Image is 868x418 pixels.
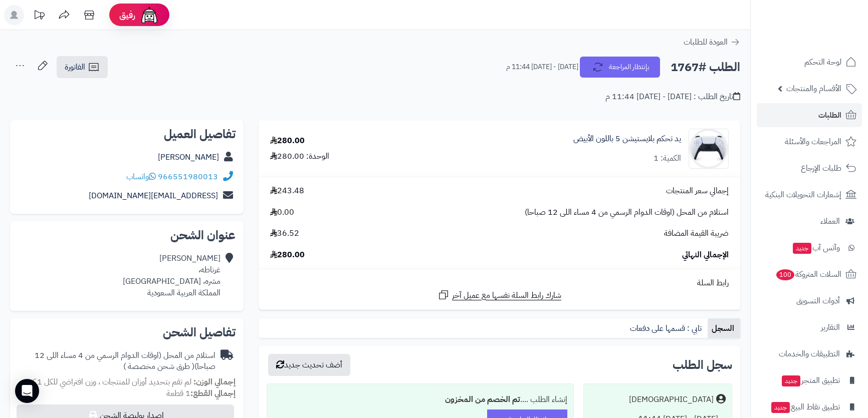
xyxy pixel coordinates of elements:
img: 1675598672-71T3PY96aDL._AC_SL1500_-90x90.jpg [689,129,728,169]
h2: عنوان الشحن [18,229,236,241]
a: يد تحكم بلايستيشن 5 باللون الأبيض [573,133,681,145]
a: تحديثات المنصة [27,5,52,28]
a: إشعارات التحويلات البنكية [757,183,862,207]
div: [DEMOGRAPHIC_DATA] [629,394,714,405]
img: logo-2.png [800,27,858,48]
span: الطلبات [818,108,841,122]
a: المراجعات والأسئلة [757,130,862,154]
span: لم تقم بتحديد أوزان للمنتجات ، وزن افتراضي للكل 1 كجم [22,376,191,388]
span: أدوات التسويق [796,294,840,308]
a: لوحة التحكم [757,50,862,74]
a: السجل [708,318,740,338]
a: واتساب [126,171,156,183]
a: الفاتورة [57,56,108,78]
span: لوحة التحكم [804,55,841,69]
span: العملاء [820,214,840,228]
span: طلبات الإرجاع [801,161,841,175]
span: إشعارات التحويلات البنكية [765,188,841,202]
span: وآتس آب [792,241,840,255]
button: بإنتظار المراجعة [580,57,660,78]
div: الكمية: 1 [654,153,681,164]
a: العملاء [757,209,862,233]
a: التقارير [757,315,862,339]
span: الفاتورة [65,61,85,73]
h3: سجل الطلب [673,359,732,371]
span: الإجمالي النهائي [682,249,729,261]
a: العودة للطلبات [684,36,740,48]
span: استلام من المحل (اوقات الدوام الرسمي من 4 مساء اللى 12 صباحا) [525,207,729,218]
div: Open Intercom Messenger [15,379,39,403]
span: رفيق [119,9,135,21]
span: 36.52 [270,228,299,239]
span: تطبيق نقاط البيع [770,400,840,414]
span: جديد [782,375,800,386]
div: 280.00 [270,135,305,147]
a: وآتس آبجديد [757,236,862,260]
div: رابط السلة [263,277,736,289]
a: أدوات التسويق [757,289,862,313]
span: العودة للطلبات [684,36,728,48]
h2: تفاصيل العميل [18,128,236,140]
strong: إجمالي الوزن: [193,376,236,388]
span: 243.48 [270,185,304,197]
span: الأقسام والمنتجات [786,82,841,96]
div: [PERSON_NAME] غرناطه، مشره، [GEOGRAPHIC_DATA] المملكة العربية السعودية [123,253,221,298]
b: تم الخصم من المخزون [445,393,520,405]
strong: إجمالي القطع: [190,387,236,399]
a: طلبات الإرجاع [757,156,862,180]
span: السلات المتروكة [775,267,841,281]
a: السلات المتروكة100 [757,262,862,286]
span: تطبيق المتجر [781,373,840,387]
span: 280.00 [270,249,305,261]
a: 966551980013 [158,171,218,183]
img: ai-face.png [139,5,159,25]
a: تطبيق المتجرجديد [757,368,862,392]
small: 1 قطعة [166,387,236,399]
span: 100 [776,269,794,280]
span: إجمالي سعر المنتجات [666,185,729,197]
a: تابي : قسمها على دفعات [626,318,708,338]
a: شارك رابط السلة نفسها مع عميل آخر [438,289,561,301]
span: التقارير [821,320,840,334]
span: 0.00 [270,207,294,218]
a: الطلبات [757,103,862,127]
h2: تفاصيل الشحن [18,326,236,338]
div: إنشاء الطلب .... [273,390,567,409]
button: أضف تحديث جديد [268,354,350,376]
span: المراجعات والأسئلة [785,135,841,149]
a: [EMAIL_ADDRESS][DOMAIN_NAME] [89,190,218,202]
span: ضريبة القيمة المضافة [664,228,729,239]
a: [PERSON_NAME] [158,151,219,163]
div: الوحدة: 280.00 [270,151,329,162]
span: جديد [771,402,790,413]
h2: الطلب #1767 [671,57,740,78]
span: شارك رابط السلة نفسها مع عميل آخر [452,290,561,301]
span: جديد [793,243,811,254]
span: ( طرق شحن مخصصة ) [123,360,194,372]
div: تاريخ الطلب : [DATE] - [DATE] 11:44 م [605,91,740,103]
div: استلام من المحل (اوقات الدوام الرسمي من 4 مساء اللى 12 صباحا) [18,350,215,373]
a: التطبيقات والخدمات [757,342,862,366]
span: التطبيقات والخدمات [779,347,840,361]
small: [DATE] - [DATE] 11:44 م [506,62,578,72]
